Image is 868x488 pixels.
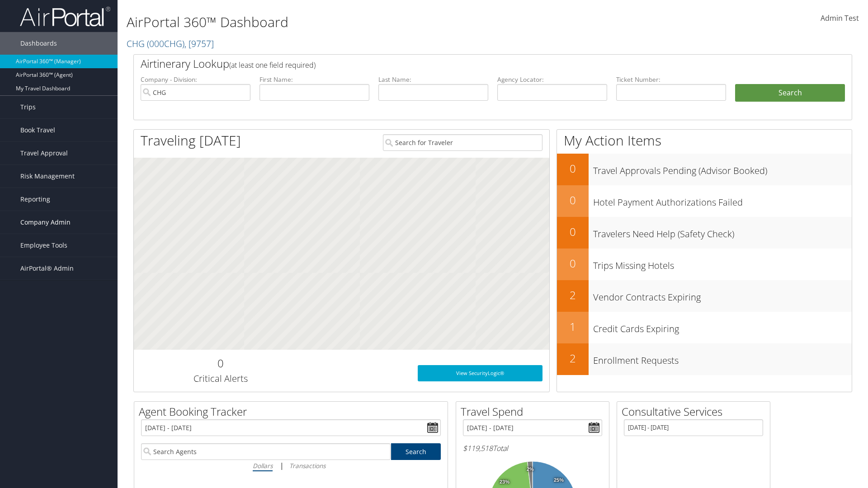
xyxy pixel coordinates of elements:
[141,443,391,460] input: Search Agents
[383,134,542,151] input: Search for Traveler
[391,443,441,460] a: Search
[557,319,589,334] h2: 1
[141,356,300,371] h2: 0
[821,13,859,23] span: Admin Test
[147,38,184,50] span: ( 000CHG )
[127,38,214,50] a: CHG
[593,192,852,209] h3: Hotel Payment Authorizations Failed
[20,234,67,257] span: Employee Tools
[229,60,316,70] span: (at least one field required)
[127,13,615,32] h1: AirPortal 360™ Dashboard
[557,192,589,208] h2: 0
[253,461,273,470] i: Dollars
[821,5,859,33] a: Admin Test
[622,404,770,419] h2: Consultative Services
[616,75,726,84] label: Ticket Number:
[557,161,589,176] h2: 0
[557,312,852,343] a: 1Credit Cards Expiring
[20,119,55,141] span: Book Travel
[527,467,534,472] tspan: 2%
[141,460,441,471] div: |
[557,343,852,375] a: 2Enrollment Requests
[20,165,75,188] span: Risk Management
[557,154,852,185] a: 0Travel Approvals Pending (Advisor Booked)
[593,255,852,272] h3: Trips Missing Hotels
[500,479,509,485] tspan: 23%
[289,461,325,470] i: Transactions
[20,142,68,164] span: Travel Approval
[463,443,493,453] span: $119,518
[593,350,852,367] h3: Enrollment Requests
[557,287,589,303] h2: 2
[141,56,785,71] h2: Airtinerary Lookup
[20,32,57,55] span: Dashboards
[557,131,852,150] h1: My Action Items
[418,365,542,381] a: View SecurityLogic®
[378,75,488,84] label: Last Name:
[259,75,369,84] label: First Name:
[141,75,250,84] label: Company - Division:
[20,188,50,211] span: Reporting
[20,6,110,27] img: airportal-logo.png
[593,223,852,240] h3: Travelers Need Help (Safety Check)
[20,96,36,118] span: Trips
[20,257,74,280] span: AirPortal® Admin
[141,372,300,385] h3: Critical Alerts
[557,249,852,280] a: 0Trips Missing Hotels
[593,318,852,335] h3: Credit Cards Expiring
[593,160,852,177] h3: Travel Approvals Pending (Advisor Booked)
[593,286,852,304] h3: Vendor Contracts Expiring
[463,443,602,453] h6: Total
[557,351,589,366] h2: 2
[557,224,589,239] h2: 0
[141,131,241,150] h1: Traveling [DATE]
[557,185,852,217] a: 0Hotel Payment Authorizations Failed
[20,211,71,234] span: Company Admin
[184,38,214,50] span: , [ 9757 ]
[557,280,852,312] a: 2Vendor Contracts Expiring
[735,84,845,102] button: Search
[557,217,852,249] a: 0Travelers Need Help (Safety Check)
[139,404,448,419] h2: Agent Booking Tracker
[497,75,607,84] label: Agency Locator:
[557,256,589,271] h2: 0
[461,404,609,419] h2: Travel Spend
[554,478,564,483] tspan: 25%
